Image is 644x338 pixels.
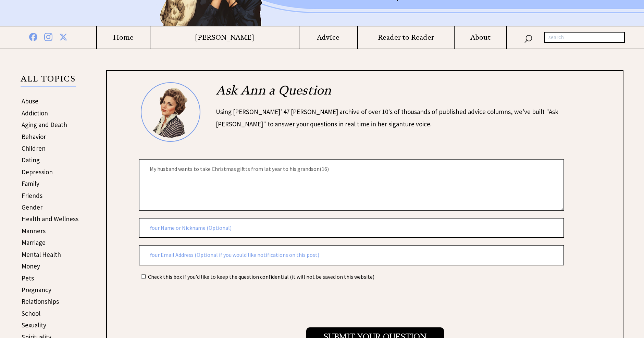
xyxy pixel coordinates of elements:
[148,273,375,280] td: Check this box if you'd like to keep the question confidential (it will not be saved on this webs...
[22,309,40,317] a: School
[141,82,200,142] img: Ann6%20v2%20small.png
[299,33,357,42] a: Advice
[139,245,564,265] input: Your Email Address (Optional if you would like notifications on this post)
[22,191,42,200] a: Friends
[22,179,39,188] a: Family
[22,274,34,282] a: Pets
[139,218,564,238] input: Your Name or Nickname (Optional)
[22,215,78,223] a: Health and Wellness
[22,168,53,176] a: Depression
[59,32,67,41] img: x%20blue.png
[22,109,48,117] a: Addiction
[22,321,46,329] a: Sexuality
[524,33,532,43] img: search_nav.png
[150,33,299,42] a: [PERSON_NAME]
[22,238,46,247] a: Marriage
[22,203,42,211] a: Gender
[139,289,243,315] iframe: reCAPTCHA
[44,32,52,41] img: instagram%20blue.png
[544,32,625,43] input: search
[22,144,46,152] a: Children
[22,121,67,129] a: Aging and Death
[97,33,150,42] a: Home
[29,32,37,41] img: facebook%20blue.png
[22,297,59,305] a: Relationships
[455,33,506,42] a: About
[216,105,579,130] div: Using [PERSON_NAME]' 47 [PERSON_NAME] archive of over 10's of thousands of published advice colum...
[22,227,46,235] a: Manners
[22,133,46,141] a: Behavior
[22,286,51,294] a: Pregnancy
[21,75,76,87] p: ALL TOPICS
[22,156,40,164] a: Dating
[216,82,579,105] h2: Ask Ann a Question
[22,250,61,259] a: Mental Health
[22,262,40,270] a: Money
[22,97,38,105] a: Abuse
[358,33,454,42] a: Reader to Reader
